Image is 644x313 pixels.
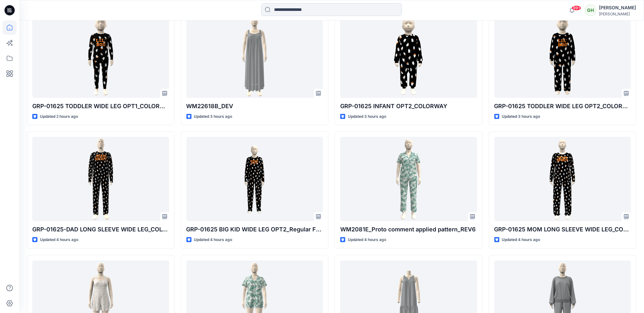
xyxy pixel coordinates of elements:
p: GRP-01625 TODDLER WIDE LEG OPT2_COLORWAY [494,102,631,111]
span: 99+ [572,5,581,11]
a: GRP-01625 TODDLER WIDE LEG OPT1_COLORWAY [32,14,169,98]
p: GRP-01625 INFANT OPT2_COLORWAY [340,102,477,111]
p: Updated 3 hours ago [502,113,540,120]
div: GH [585,4,596,16]
div: [PERSON_NAME] [599,12,636,16]
a: GRP-01625-DAD LONG SLEEVE WIDE LEG_COLORWAY [32,137,169,221]
p: Updated 3 hours ago [194,113,232,120]
p: Updated 4 hours ago [194,237,232,243]
p: Updated 4 hours ago [348,237,386,243]
p: GRP-01625 MOM LONG SLEEVE WIDE LEG_COLORWAY [494,225,631,234]
p: GRP-01625 TODDLER WIDE LEG OPT1_COLORWAY [32,102,169,111]
p: Updated 4 hours ago [502,237,540,243]
p: GRP-01625 BIG KID WIDE LEG OPT2_Regular Fit_COLORWAY [186,225,323,234]
a: GRP-01625 INFANT OPT2_COLORWAY [340,14,477,98]
div: [PERSON_NAME] [599,4,636,12]
a: GRP-01625 TODDLER WIDE LEG OPT2_COLORWAY [494,14,631,98]
a: GRP-01625 BIG KID WIDE LEG OPT2_Regular Fit_COLORWAY [186,137,323,221]
p: Updated 2 hours ago [40,113,78,120]
p: WM2081E_Proto comment applied pattern_REV6 [340,225,477,234]
a: GRP-01625 MOM LONG SLEEVE WIDE LEG_COLORWAY [494,137,631,221]
p: WM22618B_DEV [186,102,323,111]
p: GRP-01625-DAD LONG SLEEVE WIDE LEG_COLORWAY [32,225,169,234]
a: WM2081E_Proto comment applied pattern_REV6 [340,137,477,221]
a: WM22618B_DEV [186,14,323,98]
p: Updated 3 hours ago [348,113,386,120]
p: Updated 4 hours ago [40,237,78,243]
